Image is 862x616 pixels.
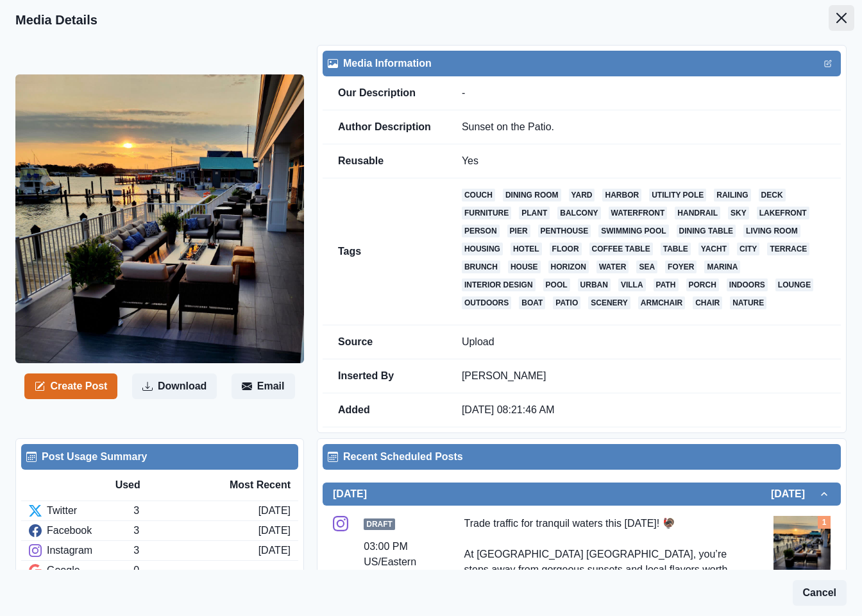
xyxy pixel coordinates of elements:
[759,189,786,201] a: deck
[323,110,446,144] td: Author Description
[287,563,291,578] div: -
[446,76,841,110] td: -
[29,523,133,538] div: Facebook
[115,477,203,493] div: Used
[364,539,428,570] div: 03:00 PM US/Eastern
[462,278,536,291] a: interior design
[665,261,697,273] a: foyer
[507,225,530,237] a: pier
[596,261,629,273] a: water
[818,516,831,529] div: Total Media Attached
[511,243,542,255] a: hotel
[24,373,117,399] button: Create Post
[588,296,630,309] a: scenery
[714,189,750,201] a: railing
[609,207,668,219] a: waterfront
[15,74,304,363] img: ekhvxpx0luf3xhavchfg
[638,296,685,309] a: armchair
[462,296,511,309] a: outdoors
[618,278,646,291] a: villa
[446,110,841,144] td: Sunset on the Patio.
[203,477,291,493] div: Most Recent
[550,243,582,255] a: floor
[598,225,668,237] a: swimming pool
[548,261,589,273] a: horizon
[328,56,836,71] div: Media Information
[462,261,500,273] a: brunch
[462,243,503,255] a: housing
[636,261,657,273] a: sea
[519,207,550,219] a: plant
[589,243,653,255] a: coffee table
[508,261,541,273] a: house
[133,523,258,538] div: 3
[29,503,133,518] div: Twitter
[323,144,446,178] td: Reusable
[258,543,291,558] div: [DATE]
[462,189,495,201] a: couch
[258,523,291,538] div: [DATE]
[773,516,831,573] img: ekhvxpx0luf3xhavchfg
[693,296,722,309] a: chair
[727,278,768,291] a: indoors
[553,296,580,309] a: patio
[132,373,217,399] button: Download
[829,5,854,31] button: Close
[698,243,729,255] a: yacht
[258,503,291,518] div: [DATE]
[462,225,500,237] a: person
[737,243,759,255] a: city
[538,225,591,237] a: penthouse
[602,189,641,201] a: harbor
[767,243,809,255] a: terrace
[364,518,395,530] span: Draft
[462,336,825,348] p: Upload
[462,207,511,219] a: furniture
[323,483,841,506] button: [DATE][DATE]
[557,207,600,219] a: balcony
[446,144,841,178] td: Yes
[730,296,766,309] a: nature
[328,449,836,465] div: Recent Scheduled Posts
[519,296,545,309] a: boat
[578,278,611,291] a: urban
[677,225,736,237] a: dining table
[775,278,813,291] a: lounge
[323,76,446,110] td: Our Description
[661,243,691,255] a: table
[446,393,841,427] td: [DATE] 08:21:46 AM
[133,503,258,518] div: 3
[462,370,546,381] a: [PERSON_NAME]
[333,488,367,500] h2: [DATE]
[771,488,818,500] h2: [DATE]
[675,207,720,219] a: handrail
[743,225,800,237] a: living room
[323,325,446,359] td: Source
[323,359,446,393] td: Inserted By
[133,543,258,558] div: 3
[686,278,719,291] a: porch
[133,563,287,578] div: 0
[29,543,133,558] div: Instagram
[793,580,847,606] button: Cancel
[26,449,293,465] div: Post Usage Summary
[654,278,679,291] a: path
[728,207,749,219] a: sky
[232,373,295,399] button: Email
[569,189,595,201] a: yard
[323,178,446,325] td: Tags
[323,393,446,427] td: Added
[820,56,836,71] button: Edit
[757,207,809,219] a: lakefront
[704,261,740,273] a: marina
[503,189,561,201] a: dining room
[29,563,133,578] div: Google
[543,278,570,291] a: pool
[649,189,706,201] a: utility pole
